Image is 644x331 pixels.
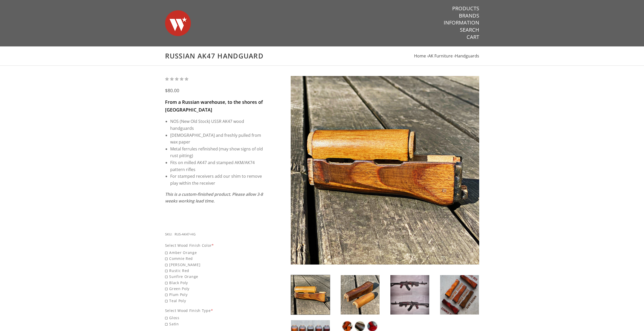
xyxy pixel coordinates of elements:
span: $80.00 [165,87,179,94]
img: Russian AK47 Handguard [390,275,429,315]
a: AK Furniture [428,53,453,59]
span: Plum Poly [165,292,264,298]
span: Black Poly [165,280,264,286]
h1: Russian AK47 Handguard [165,52,479,60]
div: Select Wood Finish Type [165,308,264,313]
span: From a Russian warehouse, to the shores of [GEOGRAPHIC_DATA] [165,99,263,113]
li: Metal ferrules refinished (may show signs of old rust pitting) [170,146,264,159]
span: Commie Red [165,256,264,261]
div: RUS-AK47-HG [175,232,195,237]
span: For stamped receivers add our shim to remove play within the receiver [170,173,262,186]
li: › [454,53,479,60]
img: Warsaw Wood Co. [165,5,191,41]
li: › [427,53,453,60]
li: Fits on milled AK47 and stamped AKM/AK74 pattern rifles [170,159,264,173]
a: Information [444,19,479,26]
img: Russian AK47 Handguard [440,275,479,315]
span: Rustic Red [165,268,264,274]
li: [DEMOGRAPHIC_DATA] and freshly pulled from wax paper [170,132,264,146]
img: Russian AK47 Handguard [291,275,330,315]
span: [PERSON_NAME] [165,262,264,268]
li: NOS (New Old Stock) USSR AK47 wood handguards [170,118,264,132]
span: Satin [165,321,264,327]
div: Select Wood Finish Color [165,242,264,248]
a: Home [414,53,426,59]
span: Gloss [165,315,264,321]
a: Brands [459,12,479,19]
img: Russian AK47 Handguard [291,76,479,265]
a: Cart [467,34,479,40]
span: Sunfire Orange [165,274,264,279]
img: Russian AK47 Handguard [341,275,380,315]
div: SKU: [165,232,172,237]
span: Teal Poly [165,298,264,304]
em: This is a custom-finished product. Please allow 3-8 weeks working lead time. [165,191,263,204]
a: Search [460,27,479,33]
span: Amber Orange [165,250,264,256]
a: Handguards [455,53,479,59]
a: Products [452,5,479,12]
span: Green Poly [165,286,264,292]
